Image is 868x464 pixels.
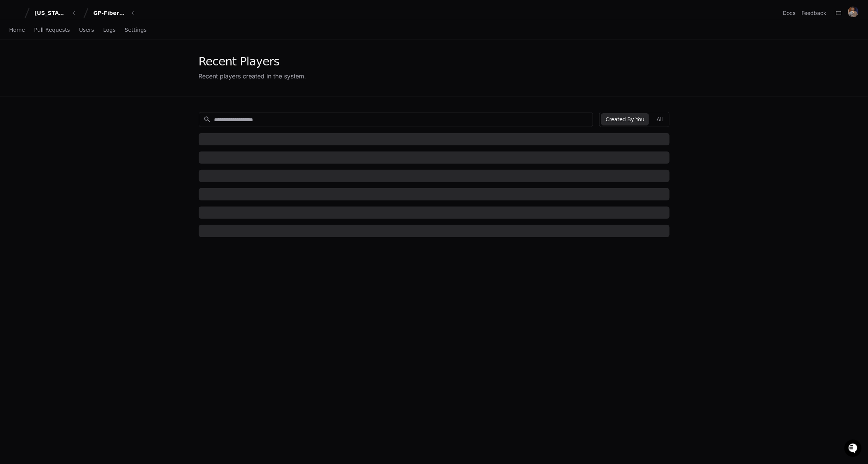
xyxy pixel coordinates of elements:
div: Start new chat [26,57,125,64]
button: [US_STATE] Pacific [31,6,80,20]
a: Powered byPylon [54,119,92,125]
div: Recent Players [199,55,307,68]
img: 1736555170064-99ba0984-63c1-480f-8ee9-699278ef63ed [8,57,21,70]
img: Mr Abhinav Kumar [8,95,20,107]
a: Home [9,21,25,39]
a: Users [79,21,94,39]
button: See all [118,81,139,91]
img: PlayerZero [8,7,23,23]
div: Welcome [8,30,139,42]
mat-icon: search [204,116,211,123]
button: GP-FiberOps [90,6,139,20]
span: [DATE] [75,102,91,108]
span: Pull Requests [34,28,70,32]
span: • [71,102,73,108]
span: Logs [103,28,115,32]
div: GP-FiberOps [93,9,126,17]
img: 176496148 [848,7,859,17]
div: Past conversations [8,83,49,89]
a: Docs [783,9,796,17]
button: Start new chat [130,59,139,68]
iframe: Open customer support [844,439,864,459]
div: We're offline, we'll be back soon [26,64,100,70]
button: Created By You [601,113,649,125]
span: Users [79,28,94,32]
button: Feedback [802,9,827,17]
span: Mr [PERSON_NAME] [24,102,69,108]
a: Settings [125,21,146,39]
a: Pull Requests [34,21,70,39]
div: [US_STATE] Pacific [34,9,67,17]
a: Logs [103,21,115,39]
span: Home [9,28,25,32]
span: Settings [125,28,146,32]
span: Pylon [76,119,92,125]
button: All [652,113,667,125]
div: Recent players created in the system. [199,72,307,81]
